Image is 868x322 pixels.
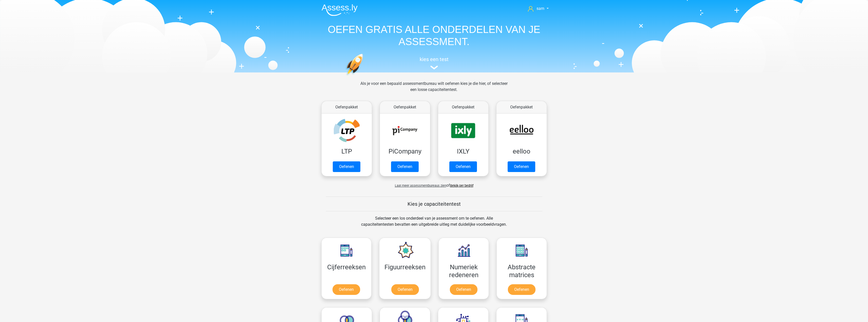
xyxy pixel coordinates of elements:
[333,161,360,172] a: Oefenen
[318,56,551,70] a: kies een test
[450,284,477,295] a: Oefenen
[322,4,358,16] img: Assessly
[430,66,438,69] img: assessment
[318,178,551,188] div: of
[508,161,535,172] a: Oefenen
[356,81,512,99] div: Als je voor een bepaald assessmentbureau wilt oefenen kies je die hier, of selecteer een losse ca...
[318,23,551,48] h1: OEFEN GRATIS ALLE ONDERDELEN VAN JE ASSESSMENT.
[526,6,550,12] a: sam
[333,284,360,295] a: Oefenen
[345,54,383,100] img: oefenen
[450,184,473,187] a: Bekijk per bedrijf
[318,56,551,62] h5: kies een test
[391,284,419,295] a: Oefenen
[508,284,535,295] a: Oefenen
[326,201,542,207] h5: Kies je capaciteitentest
[391,161,419,172] a: Oefenen
[537,6,544,11] span: sam
[356,215,512,234] div: Selecteer een los onderdeel van je assessment om te oefenen. Alle capaciteitentesten bevatten een...
[395,184,446,187] span: Laat meer assessmentbureaus zien
[449,161,477,172] a: Oefenen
